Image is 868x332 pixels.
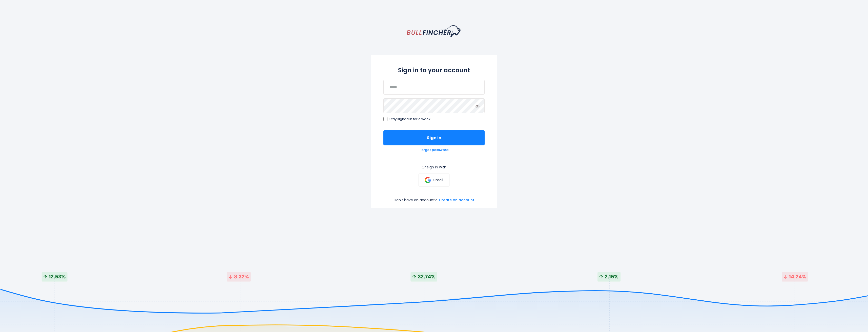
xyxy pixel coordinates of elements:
[420,148,448,152] a: Forgot password
[433,178,443,182] p: Gmail
[407,25,461,37] a: homepage
[383,165,485,169] p: Or sign in with
[383,117,387,121] input: Stay signed in for a week
[383,66,485,75] h2: Sign in to your account
[383,130,485,145] button: Sign in
[418,173,449,187] a: Gmail
[389,117,430,121] span: Stay signed in for a week
[439,198,474,202] a: Create an account
[394,198,437,202] p: Don’t have an account?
